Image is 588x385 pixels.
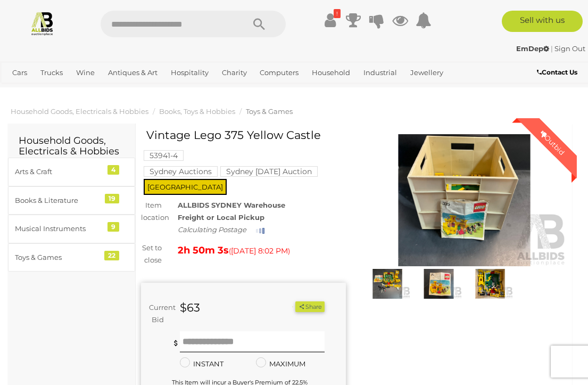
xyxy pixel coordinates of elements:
a: Books & Literature 19 [8,186,135,215]
a: Household Goods, Electricals & Hobbies [11,107,148,116]
img: small-loading.gif [256,228,264,234]
h1: Vintage Lego 375 Yellow Castle [146,129,343,141]
strong: EmDep [516,44,549,53]
img: Vintage Lego 375 Yellow Castle [416,269,461,299]
div: Set to close [133,242,170,267]
img: Vintage Lego 375 Yellow Castle [362,134,567,266]
a: Sydney Auctions [144,167,218,176]
div: 22 [104,251,119,260]
a: Toys & Games [246,107,293,116]
strong: 2h 50m 3s [178,244,229,256]
span: | [551,44,553,53]
span: ( ) [229,247,290,255]
a: Books, Toys & Hobbies [159,107,235,116]
a: Jewellery [406,64,448,81]
a: Wine [72,64,99,81]
b: Contact Us [537,68,577,76]
strong: $63 [180,301,200,314]
a: Computers [255,64,303,81]
button: Share [295,301,325,313]
li: Unwatch this item [283,301,294,312]
i: ! [334,9,341,18]
img: Vintage Lego 375 Yellow Castle [365,269,410,299]
div: Toys & Games [15,251,103,264]
strong: Freight or Local Pickup [178,213,264,222]
div: Outbid [528,118,577,167]
mark: 53941-4 [144,150,184,161]
div: Musical Instruments [15,223,103,235]
i: Calculating Postage [178,225,246,234]
a: Trucks [36,64,67,81]
a: Sports [42,81,72,99]
a: Sign Out [554,44,585,53]
a: Contact Us [537,67,580,78]
a: Sell with us [502,11,583,32]
a: Household [308,64,354,81]
div: Arts & Craft [15,166,103,178]
a: Hospitality [167,64,213,81]
strong: ALLBIDS SYDNEY Warehouse [178,201,285,209]
a: Industrial [359,64,401,81]
a: 53941-4 [144,151,184,160]
a: Office [8,81,37,99]
label: INSTANT [180,358,223,370]
div: 19 [105,194,119,203]
img: Allbids.com.au [30,11,55,36]
a: Charity [218,64,251,81]
h2: Household Goods, Electricals & Hobbies [19,136,125,157]
a: EmDep [516,44,551,53]
mark: Sydney Auctions [144,166,218,177]
a: Musical Instruments 9 [8,215,135,243]
a: Sydney [DATE] Auction [220,167,318,176]
div: Current Bid [141,301,172,326]
button: Search [233,11,286,37]
div: 9 [107,222,119,232]
label: MAXIMUM [256,358,305,370]
span: [GEOGRAPHIC_DATA] [144,179,227,195]
a: Cars [8,64,31,81]
mark: Sydney [DATE] Auction [220,166,318,177]
div: Item location [133,199,170,224]
a: Toys & Games 22 [8,243,135,272]
a: ! [322,11,338,30]
span: [DATE] 8:02 PM [231,246,288,256]
img: Vintage Lego 375 Yellow Castle [467,269,513,299]
a: Antiques & Art [104,64,162,81]
div: Books & Literature [15,194,103,207]
a: [GEOGRAPHIC_DATA] [77,81,161,99]
a: Arts & Craft 4 [8,158,135,186]
div: 4 [107,165,119,175]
